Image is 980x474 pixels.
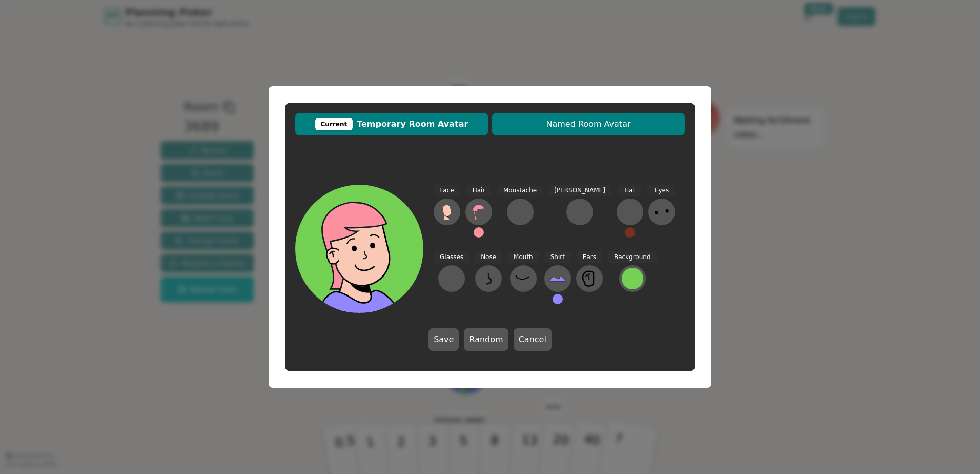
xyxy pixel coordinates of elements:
span: Moustache [497,185,543,196]
span: Hair [466,185,492,196]
button: Random [464,328,508,351]
button: Named Room Avatar [492,113,685,135]
span: Background [608,251,657,263]
span: Eyes [648,185,675,196]
button: Cancel [514,328,552,351]
span: Shirt [544,251,571,263]
span: Ears [577,251,602,263]
span: Temporary Room Avatar [300,118,483,130]
span: Face [434,185,460,196]
button: CurrentTemporary Room Avatar [295,113,488,135]
span: Hat [618,185,641,196]
span: Mouth [507,251,539,263]
span: Nose [475,251,502,263]
span: Named Room Avatar [497,118,680,130]
div: Current [315,118,353,130]
span: Glasses [434,251,469,263]
span: [PERSON_NAME] [548,185,611,196]
button: Save [428,328,459,351]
